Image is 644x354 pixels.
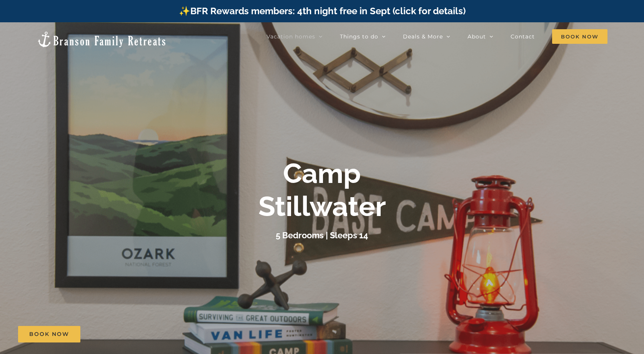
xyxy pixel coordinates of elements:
[340,34,378,39] span: Things to do
[179,5,466,17] a: ✨BFR Rewards members: 4th night free in Sept (click for details)
[18,326,80,342] a: Book Now
[403,29,450,44] a: Deals & More
[266,34,315,39] span: Vacation homes
[511,29,535,44] a: Contact
[266,29,323,44] a: Vacation homes
[340,29,386,44] a: Things to do
[468,34,486,39] span: About
[511,34,535,39] span: Contact
[468,29,493,44] a: About
[403,34,443,39] span: Deals & More
[276,230,368,240] h3: 5 Bedrooms | Sleeps 14
[552,29,607,44] span: Book Now
[29,331,69,337] span: Book Now
[258,157,386,223] b: Camp Stillwater
[266,29,607,44] nav: Main Menu
[37,31,167,48] img: Branson Family Retreats Logo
